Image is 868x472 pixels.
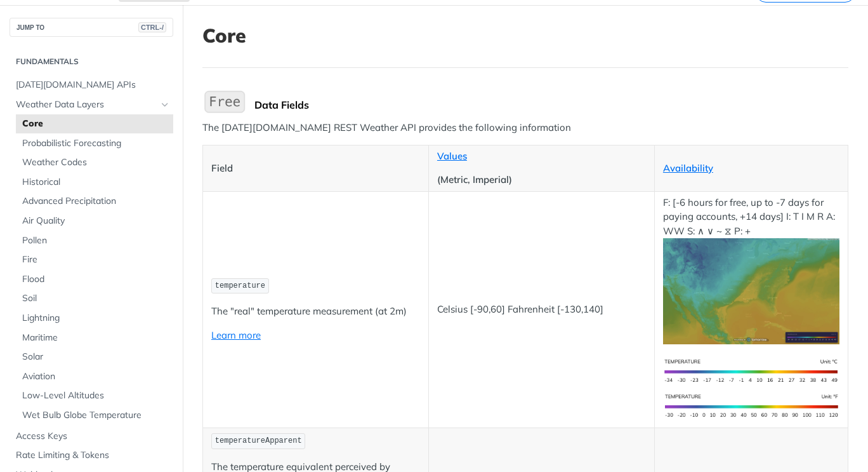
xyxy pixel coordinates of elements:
span: Soil [22,292,170,305]
span: Expand image [663,365,839,377]
a: Values [437,150,467,162]
a: Lightning [16,309,173,328]
span: CTRL-/ [138,22,166,32]
p: Celsius [-90,60] Fahrenheit [-130,140] [437,302,646,317]
p: The [DATE][DOMAIN_NAME] REST Weather API provides the following information [202,121,848,135]
span: Advanced Precipitation [22,195,170,208]
a: Maritime [16,328,173,347]
a: Access Keys [10,427,173,446]
span: Fire [22,253,170,266]
a: Rate Limiting & Tokens [10,446,173,465]
a: Soil [16,289,173,308]
a: Air Quality [16,212,173,231]
span: Solar [22,351,170,363]
a: Wet Bulb Globe Temperature [16,406,173,425]
a: Solar [16,347,173,367]
h2: Fundamentals [10,56,173,67]
a: Fire [16,250,173,269]
span: Access Keys [16,430,170,443]
a: Core [16,114,173,133]
a: Pollen [16,231,173,250]
p: F: [-6 hours for free, up to -7 days for paying accounts, +14 days] I: T I M R A: WW S: ∧ ∨ ~ ⧖ P: + [663,196,839,344]
a: [DATE][DOMAIN_NAME] APIs [10,76,173,95]
span: Flood [22,273,170,286]
button: JUMP TOCTRL-/ [10,18,173,37]
a: Historical [16,173,173,192]
span: Rate Limiting & Tokens [16,449,170,462]
span: temperatureApparent [215,436,302,445]
span: temperature [215,281,265,290]
a: Learn more [211,329,261,341]
span: [DATE][DOMAIN_NAME] APIs [16,79,170,91]
div: Data Fields [254,98,848,111]
a: Weather Data LayersHide subpages for Weather Data Layers [10,95,173,114]
button: Hide subpages for Weather Data Layers [160,100,170,110]
span: Air Quality [22,215,170,227]
a: Probabilistic Forecasting [16,134,173,153]
a: Weather Codes [16,153,173,172]
span: Maritime [22,332,170,344]
a: Flood [16,270,173,289]
a: Aviation [16,367,173,386]
span: Aviation [22,370,170,383]
span: Low-Level Altitudes [22,389,170,402]
a: Advanced Precipitation [16,192,173,211]
p: The "real" temperature measurement (at 2m) [211,304,420,319]
span: Expand image [663,399,839,411]
a: Low-Level Altitudes [16,386,173,405]
p: (Metric, Imperial) [437,173,646,187]
p: Field [211,161,420,176]
span: Core [22,118,170,130]
span: Wet Bulb Globe Temperature [22,409,170,422]
a: Availability [663,162,713,174]
span: Weather Data Layers [16,98,157,111]
span: Probabilistic Forecasting [22,137,170,150]
span: Lightning [22,312,170,325]
span: Weather Codes [22,156,170,169]
span: Historical [22,176,170,189]
h1: Core [202,24,848,47]
span: Expand image [663,285,839,297]
span: Pollen [22,234,170,247]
